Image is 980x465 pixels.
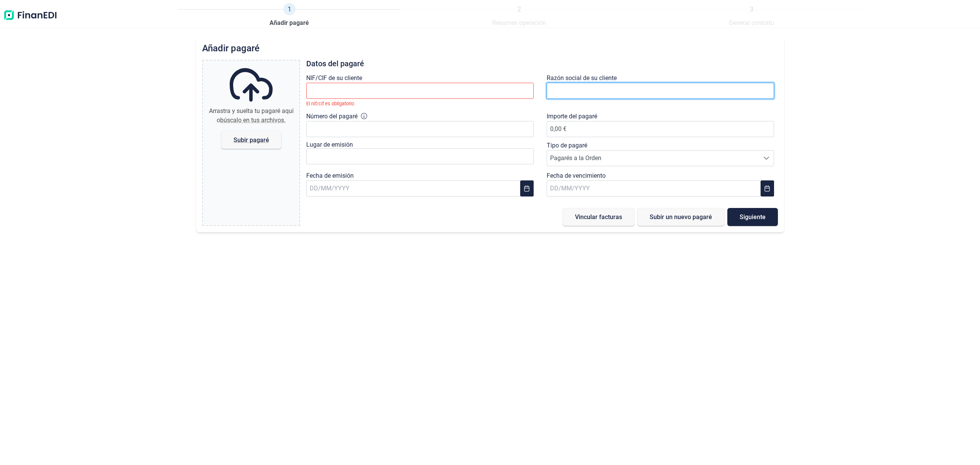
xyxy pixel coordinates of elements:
[761,180,774,196] button: Choose Date
[306,112,358,121] label: Número del pagaré
[547,171,606,180] label: Fecha de vencimiento
[202,43,778,54] h2: Añadir pagaré
[547,74,617,83] label: Razón social de su cliente
[637,208,724,226] button: Subir un nuevo pagaré
[547,180,761,196] input: DD/MM/YYYY
[283,3,296,15] span: 1
[220,116,286,124] span: búscalo en tus archivos.
[234,137,269,143] span: Subir pagaré
[563,208,634,226] button: Vincular facturas
[306,60,778,67] h3: Datos del pagaré
[306,101,354,106] small: El nif/cif es obligatorio
[3,3,57,28] img: Logo de aplicación
[740,214,766,220] span: Siguiente
[306,171,354,180] label: Fecha de emisión
[727,208,778,226] button: Siguiente
[206,106,296,125] div: Arrastra y suelta tu pagaré aquí o
[575,214,622,220] span: Vincular facturas
[547,141,587,150] label: Tipo de pagaré
[306,74,362,83] label: NIF/CIF de su cliente
[547,112,597,121] label: Importe del pagaré
[269,18,309,28] span: Añadir pagaré
[650,214,712,220] span: Subir un nuevo pagaré
[306,180,520,196] input: DD/MM/YYYY
[547,151,759,166] span: Pagarés a la Orden
[269,3,309,28] a: 1Añadir pagaré
[520,180,534,196] button: Choose Date
[306,141,353,148] label: Lugar de emisión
